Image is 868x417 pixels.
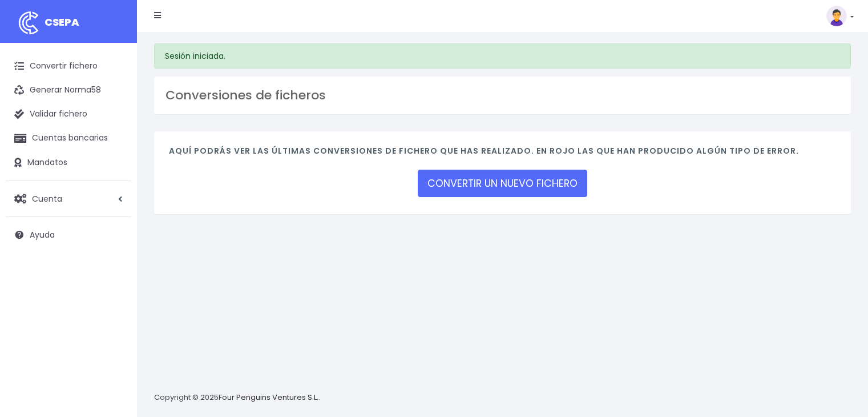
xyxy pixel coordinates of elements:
[154,43,851,69] div: Sesión iniciada.
[154,392,320,404] p: Copyright © 2025 .
[6,126,131,150] a: Cuentas bancarias
[14,9,43,37] img: logo
[6,151,131,175] a: Mandatos
[6,187,131,211] a: Cuenta
[6,102,131,126] a: Validar fichero
[418,170,587,197] a: CONVERTIR UN NUEVO FICHERO
[165,88,839,103] h3: Conversiones de ficheros
[826,6,847,26] img: profile
[30,229,55,240] span: Ayuda
[219,392,318,403] a: Four Penguins Ventures S.L.
[169,146,836,162] h4: Aquí podrás ver las últimas conversiones de fichero que has realizado. En rojo las que han produc...
[6,223,131,247] a: Ayuda
[6,54,131,78] a: Convertir fichero
[45,15,79,29] span: CSEPA
[6,78,131,102] a: Generar Norma58
[32,193,62,204] span: Cuenta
